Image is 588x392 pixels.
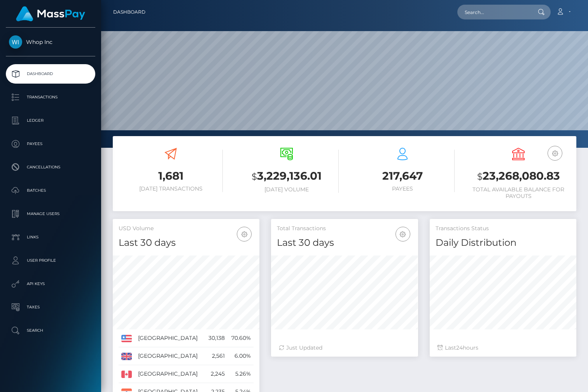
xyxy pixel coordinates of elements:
p: Ledger [9,115,92,126]
td: 5.26% [227,365,254,383]
td: 2,561 [204,347,227,365]
h5: Total Transactions [277,225,412,233]
a: Links [6,227,95,247]
img: US.png [121,335,132,342]
td: 6.00% [227,347,254,365]
h6: Total Available Balance for Payouts [466,186,570,199]
td: 2,245 [204,365,227,383]
h3: 1,681 [119,168,223,184]
a: Transactions [6,87,95,107]
h4: Daily Distribution [436,236,570,250]
img: CA.png [121,371,132,378]
h4: Last 30 days [119,236,254,250]
h5: Transactions Status [436,225,570,233]
h3: 217,647 [350,168,455,184]
h5: USD Volume [119,225,254,233]
p: Payees [9,138,92,150]
h6: Payees [350,185,455,192]
h6: [DATE] Transactions [119,185,223,192]
input: Search... [457,5,530,19]
div: Just Updated [279,344,410,352]
p: Links [9,231,92,243]
img: Whop Inc [9,35,22,49]
a: Taxes [6,297,95,317]
a: API Keys [6,274,95,294]
p: Cancellations [9,161,92,173]
a: Dashboard [113,4,145,20]
a: Search [6,321,95,340]
p: Transactions [9,91,92,103]
td: 70.60% [227,329,254,347]
h6: [DATE] Volume [234,186,339,193]
a: Batches [6,181,95,200]
p: Search [9,325,92,336]
div: Last hours [437,344,569,352]
td: 30,138 [204,329,227,347]
h3: 3,229,136.01 [234,168,339,184]
p: Taxes [9,301,92,313]
p: Dashboard [9,68,92,80]
img: MassPay Logo [16,6,85,21]
a: Cancellations [6,157,95,177]
p: Manage Users [9,208,92,220]
p: Batches [9,185,92,196]
a: Ledger [6,111,95,130]
a: Manage Users [6,204,95,224]
a: User Profile [6,251,95,270]
td: [GEOGRAPHIC_DATA] [135,365,204,383]
a: Payees [6,134,95,154]
small: $ [252,171,257,182]
p: User Profile [9,255,92,266]
span: 24 [456,344,463,351]
a: Dashboard [6,64,95,84]
td: [GEOGRAPHIC_DATA] [135,329,204,347]
small: $ [477,171,483,182]
h3: 23,268,080.83 [466,168,570,184]
h4: Last 30 days [277,236,412,250]
p: API Keys [9,278,92,290]
span: Whop Inc [6,38,95,45]
img: GB.png [121,353,132,360]
td: [GEOGRAPHIC_DATA] [135,347,204,365]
